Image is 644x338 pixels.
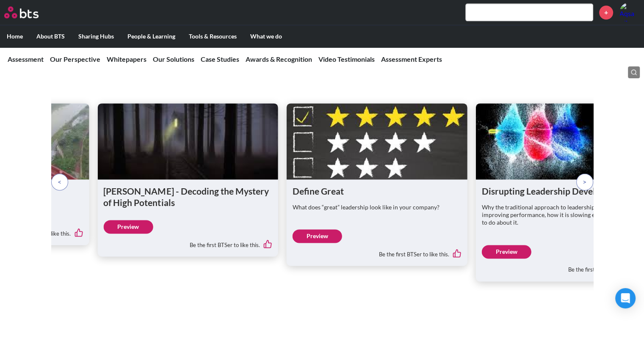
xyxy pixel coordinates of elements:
a: Our Perspective [50,55,100,63]
a: Preview [482,245,531,258]
a: Preview [293,229,342,243]
a: Assessment Experts [381,55,442,63]
label: What we do [243,25,289,47]
a: Profile [619,2,640,22]
a: Assessment [8,55,44,63]
img: BTS Logo [4,6,39,18]
a: Our Solutions [153,55,194,63]
label: About BTS [30,25,72,47]
div: Open Intercom Messenger [615,288,636,308]
h1: [PERSON_NAME] - Decoding the Mystery of High Potentials [103,185,272,209]
h1: Define Great [293,185,462,197]
div: Be the first BTSer to like this. [103,234,272,250]
a: Whitepapers [107,55,146,63]
label: Sharing Hubs [72,25,121,47]
a: + [599,5,613,19]
a: Awards & Recognition [246,55,312,63]
div: Be the first BTSer to like this. [293,243,462,260]
label: Tools & Resources [182,25,243,47]
a: Case Studies [201,55,239,63]
label: People & Learning [121,25,182,47]
img: Aqsa Ali [619,2,640,22]
a: Video Testimonials [318,55,375,63]
a: Preview [103,220,153,234]
p: What does “great” leadership look like in your company? [293,203,462,211]
a: Go home [4,6,54,18]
